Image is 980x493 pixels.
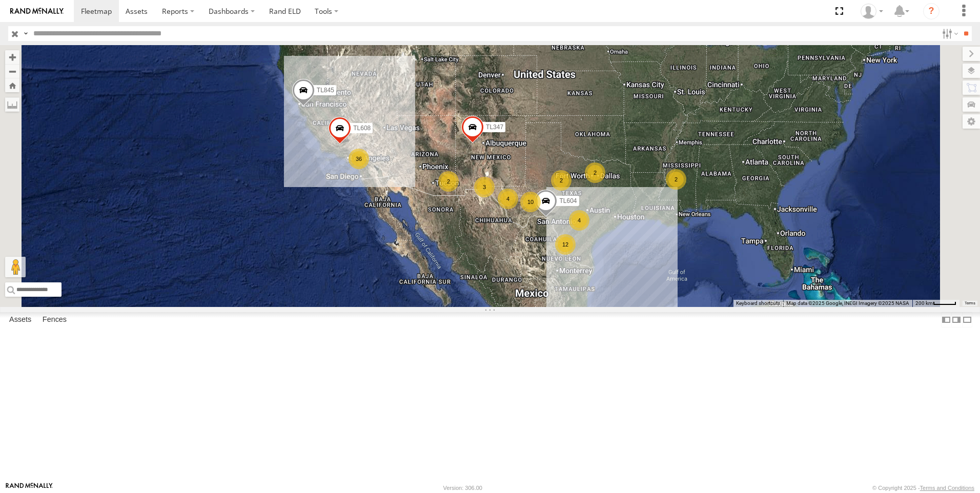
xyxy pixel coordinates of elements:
[22,26,30,41] label: Search Query
[443,485,482,491] div: Version: 306.00
[5,257,26,277] button: Drag Pegman onto the map to open Street View
[569,210,589,231] div: 4
[585,162,605,183] div: 2
[10,8,64,15] img: rand-logo.svg
[4,313,36,327] label: Assets
[438,171,459,192] div: 2
[951,312,962,327] label: Dock Summary Table to the Right
[6,483,53,493] a: Visit our Website
[474,177,495,197] div: 3
[520,192,541,212] div: 10
[912,300,959,307] button: Map Scale: 200 km per 42 pixels
[559,197,577,204] span: TL604
[5,78,19,92] button: Zoom Home
[963,114,980,129] label: Map Settings
[349,149,369,169] div: 36
[857,4,887,19] div: Norma Casillas
[551,170,571,191] div: 2
[786,300,909,306] span: Map data ©2025 Google, INEGI Imagery ©2025 NASA
[555,234,576,255] div: 12
[962,312,972,327] label: Hide Summary Table
[5,50,19,64] button: Zoom in
[938,26,960,41] label: Search Filter Options
[941,312,951,327] label: Dock Summary Table to the Left
[5,97,19,112] label: Measure
[736,300,780,307] button: Keyboard shortcuts
[915,300,933,306] span: 200 km
[498,189,518,209] div: 4
[872,485,974,491] div: © Copyright 2025 -
[5,64,19,78] button: Zoom out
[37,313,72,327] label: Fences
[923,3,940,19] i: ?
[317,87,334,94] span: TL845
[353,125,371,132] span: TL608
[920,485,974,491] a: Terms and Conditions
[486,124,503,131] span: TL347
[965,301,975,305] a: Terms (opens in new tab)
[666,169,686,190] div: 2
